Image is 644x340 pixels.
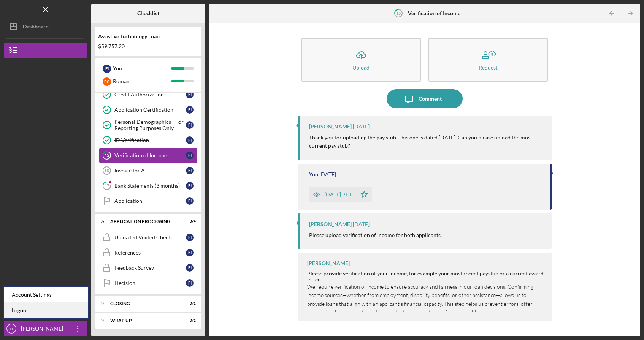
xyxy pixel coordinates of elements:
div: F I [186,106,194,114]
div: Wrap up [110,318,177,323]
div: Verification of Income [114,152,186,158]
div: Personal Demographics - For Reporting Purposes Only [114,119,186,131]
div: F I [186,182,194,190]
div: Uploaded Voided Check [114,234,186,240]
time: 2025-09-30 23:01 [319,171,336,177]
div: F I [186,234,194,241]
a: DecisionFI [99,275,198,291]
tspan: 15 [396,11,401,16]
div: Please provide verification of your income, for example your most recent paystub or a current awa... [307,270,544,283]
div: F I [186,136,194,144]
a: 16Invoice for ATFI [99,163,198,178]
div: 0 / 1 [182,318,196,323]
div: F I [186,152,194,159]
a: Feedback SurveyFI [99,260,198,275]
div: Account Settings [4,287,88,303]
a: 17Bank Statements (3 months)FI [99,178,198,193]
div: ID Verification [114,137,186,143]
div: Application Certification [114,107,186,113]
a: Uploaded Voided CheckFI [99,230,198,245]
button: Comment [387,89,463,108]
div: You [113,62,171,75]
div: [PERSON_NAME] [307,260,350,266]
a: ReferencesFI [99,245,198,260]
time: 2025-10-03 20:38 [353,123,370,130]
div: Decision [114,280,186,286]
a: Credit AuthorizationFI [99,87,198,102]
div: Feedback Survey [114,265,186,271]
tspan: 15 [105,153,109,158]
b: Checklist [137,10,159,16]
p: We require verification of income to ensure accuracy and fairness in our loan decisions. Confirmi... [307,283,544,317]
tspan: 16 [104,168,109,173]
a: ApplicationFI [99,193,198,209]
div: Comment [419,89,442,108]
div: Roman [113,75,171,88]
div: $59,757.20 [98,43,198,49]
div: Application Processing [110,219,177,224]
div: Closing [110,301,177,306]
div: F I [186,167,194,174]
div: Credit Authorization [114,92,186,98]
a: Application CertificationFI [99,102,198,117]
button: FI[PERSON_NAME] [4,321,87,336]
text: FI [10,327,13,331]
div: Bank Statements (3 months) [114,183,186,189]
div: F I [186,249,194,256]
a: ID VerificationFI [99,133,198,148]
div: F I [186,197,194,205]
p: Thank you for uploading the pay stub. This one is dated [DATE]. Can you please upload the most cu... [309,133,544,150]
div: You [309,171,318,177]
button: [DATE].PDF [309,187,372,202]
tspan: 17 [105,183,109,188]
div: 0 / 1 [182,301,196,306]
div: F I [103,65,111,73]
div: Application [114,198,186,204]
div: Upload [352,65,370,70]
a: Logout [4,303,88,318]
b: Verification of Income [408,10,460,16]
div: References [114,250,186,256]
p: Please upload verification of income for both applicants. [309,231,442,239]
div: F I [186,121,194,129]
div: F I [186,91,194,98]
div: Dashboard [23,19,49,36]
div: [PERSON_NAME] [309,123,352,130]
div: [PERSON_NAME] [19,321,68,338]
div: F I [186,279,194,287]
div: [PERSON_NAME] [309,221,352,227]
div: [DATE].PDF [324,191,353,198]
time: 2025-09-26 23:00 [353,221,370,227]
a: 15Verification of IncomeFI [99,148,198,163]
button: Upload [301,38,421,82]
div: R C [103,77,111,86]
div: Request [479,65,498,70]
div: Assistive Technology Loan [98,33,198,40]
div: Invoice for AT [114,168,186,174]
div: F I [186,264,194,272]
button: Request [428,38,548,82]
button: Dashboard [4,19,87,34]
a: Personal Demographics - For Reporting Purposes OnlyFI [99,117,198,133]
div: 0 / 4 [182,219,196,224]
